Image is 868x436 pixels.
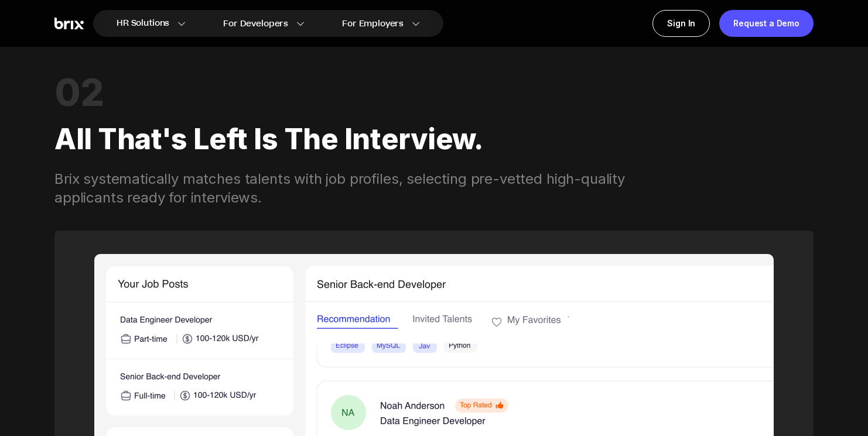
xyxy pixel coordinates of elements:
[652,10,710,37] a: Sign In
[54,109,814,170] div: All that's left is the interview.
[54,170,654,207] div: Brix systematically matches talents with job profiles, selecting pre-vetted high-quality applican...
[719,10,814,37] a: Request a Demo
[54,18,84,30] img: Brix Logo
[223,18,288,30] span: For Developers
[117,14,169,33] span: HR Solutions
[342,18,404,30] span: For Employers
[54,76,814,109] div: 02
